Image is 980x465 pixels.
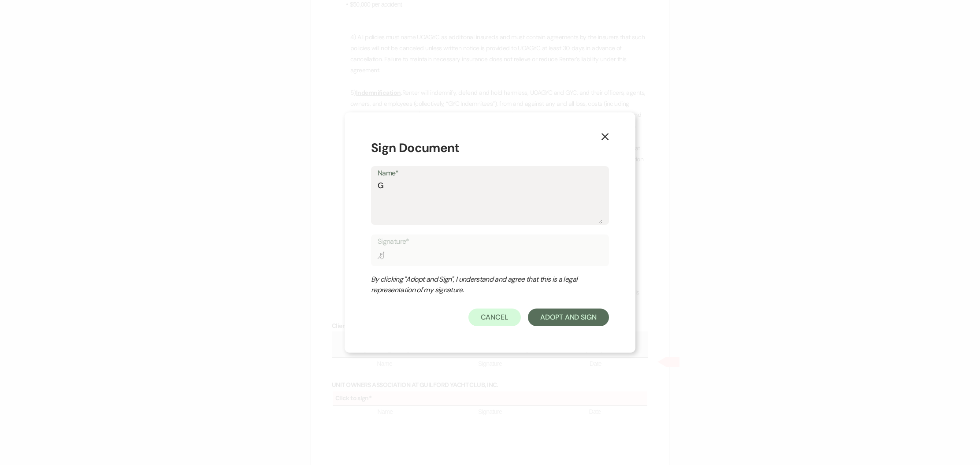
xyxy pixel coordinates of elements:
[378,180,602,224] textarea: G
[371,274,591,295] div: By clicking "Adopt and Sign", I understand and agree that this is a legal representation of my si...
[528,309,609,326] button: Adopt And Sign
[378,235,602,248] label: Signature*
[378,167,602,180] label: Name*
[371,139,609,157] h1: Sign Document
[468,309,521,326] button: Cancel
